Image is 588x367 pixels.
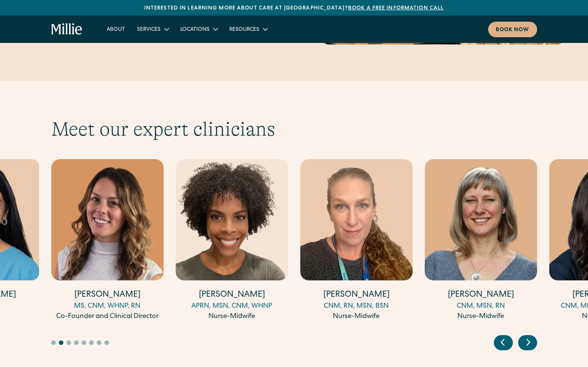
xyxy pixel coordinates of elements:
[59,340,63,345] button: Go to slide 2
[494,335,513,350] div: Previous slide
[176,159,288,322] a: [PERSON_NAME]APRN, MSN, CNM, WHNPNurse-Midwife
[97,340,101,345] button: Go to slide 7
[223,23,273,35] div: Resources
[174,23,223,35] div: Locations
[300,159,413,322] a: [PERSON_NAME]CNM, RN, MSN, BSNNurse-Midwife
[496,26,530,34] div: Book now
[89,340,94,345] button: Go to slide 6
[518,335,537,350] div: Next slide
[180,26,210,34] div: Locations
[51,301,164,312] div: MS, CNM, WHNP, RN
[300,289,413,301] h4: [PERSON_NAME]
[176,312,288,322] div: Nurse-Midwife
[51,312,164,322] div: Co-Founder and Clinical Director
[82,340,86,345] button: Go to slide 5
[137,26,161,34] div: Services
[51,23,83,35] a: home
[425,159,537,323] div: 6 / 17
[176,289,288,301] h4: [PERSON_NAME]
[74,340,79,345] button: Go to slide 4
[66,340,71,345] button: Go to slide 3
[300,301,413,312] div: CNM, RN, MSN, BSN
[51,289,164,301] h4: [PERSON_NAME]
[104,340,109,345] button: Go to slide 8
[229,26,259,34] div: Resources
[51,159,164,322] a: [PERSON_NAME]MS, CNM, WHNP, RNCo-Founder and Clinical Director
[348,6,444,11] a: Book a free information call
[176,301,288,312] div: APRN, MSN, CNM, WHNP
[101,23,131,35] a: About
[425,301,537,312] div: CNM, MSN, RN
[425,159,537,322] a: [PERSON_NAME]CNM, MSN, RNNurse-Midwife
[425,312,537,322] div: Nurse-Midwife
[51,159,164,323] div: 3 / 17
[300,159,413,323] div: 5 / 17
[300,312,413,322] div: Nurse-Midwife
[176,159,288,323] div: 4 / 17
[488,22,537,37] a: Book now
[425,289,537,301] h4: [PERSON_NAME]
[51,340,56,345] button: Go to slide 1
[131,23,174,35] div: Services
[51,117,537,141] h2: Meet our expert clinicians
